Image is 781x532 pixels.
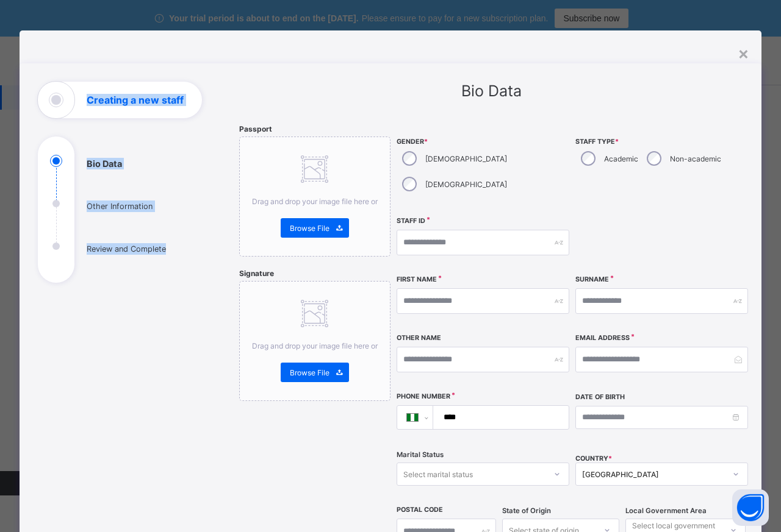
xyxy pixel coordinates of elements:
[575,138,748,146] span: Staff Type
[290,368,329,377] span: Browse File
[397,217,425,225] label: Staff ID
[670,154,721,163] label: Non-academic
[425,180,507,189] label: [DEMOGRAPHIC_DATA]
[604,154,638,163] label: Academic
[252,341,378,350] span: Drag and drop your image file here or
[461,82,522,100] span: Bio Data
[575,334,630,342] label: Email Address
[87,95,184,105] h1: Creating a new staff
[625,506,707,515] span: Local Government Area
[397,275,437,283] label: First Name
[502,506,551,515] span: State of Origin
[239,137,390,257] div: Drag and drop your image file here orBrowse File
[575,275,609,283] label: Surname
[239,124,272,133] span: Passport
[252,197,378,206] span: Drag and drop your image file here or
[575,455,612,463] span: COUNTRY
[290,224,329,233] span: Browse File
[239,281,390,401] div: Drag and drop your image file here orBrowse File
[575,393,625,401] label: Date of Birth
[397,138,569,146] span: Gender
[582,470,725,479] div: [GEOGRAPHIC_DATA]
[397,506,443,514] label: Postal Code
[397,334,441,342] label: Other Name
[425,154,507,163] label: [DEMOGRAPHIC_DATA]
[403,463,473,486] div: Select marital status
[397,450,444,459] span: Marital Status
[738,43,749,63] div: ×
[732,489,769,526] button: Open asap
[239,269,274,278] span: Signature
[397,392,450,400] label: Phone Number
